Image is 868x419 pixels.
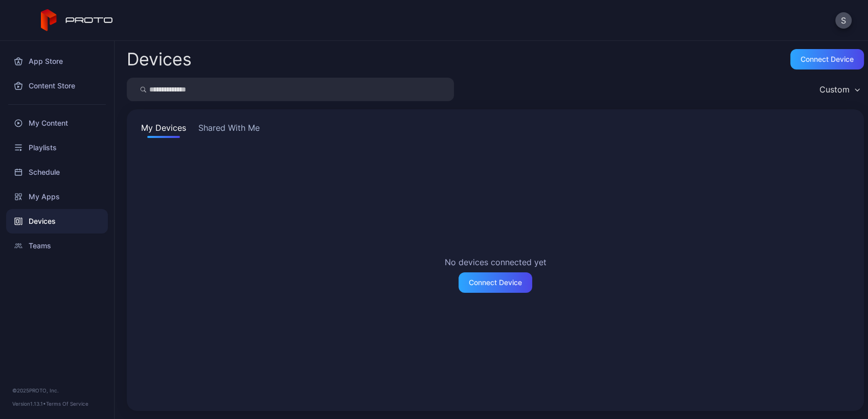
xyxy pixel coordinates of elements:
div: © 2025 PROTO, Inc. [12,386,102,394]
a: Terms Of Service [46,401,88,407]
a: Schedule [6,160,108,184]
div: Custom [819,84,850,95]
button: Shared With Me [196,122,262,138]
h2: Devices [127,50,192,68]
a: Playlists [6,135,108,160]
a: My Apps [6,184,108,209]
div: Connect Device [469,278,522,287]
a: Content Store [6,74,108,98]
a: My Content [6,111,108,135]
div: Connect device [801,55,854,63]
button: My Devices [139,122,188,138]
button: Custom [814,78,864,101]
a: Teams [6,234,108,258]
h2: No devices connected yet [445,256,546,268]
a: Devices [6,209,108,234]
span: Version 1.13.1 • [12,401,46,407]
button: S [835,12,852,29]
button: Connect device [790,49,864,69]
a: App Store [6,49,108,74]
button: Connect Device [459,272,532,293]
